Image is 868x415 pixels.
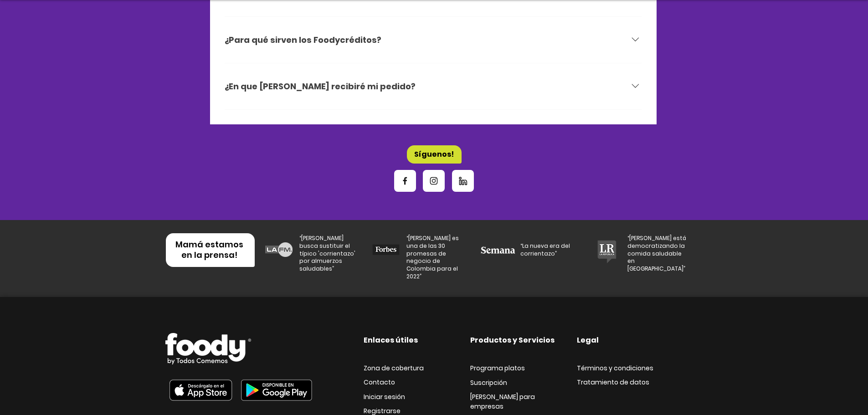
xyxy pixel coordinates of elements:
[452,170,474,192] a: Linkedin
[299,234,355,272] span: “[PERSON_NAME] busca sustituir el típico 'corrientazo' por almuerzos saludables”
[470,379,507,387] a: Suscripción
[364,335,418,345] span: Enlaces útiles
[815,362,859,406] iframe: Messagebird Livechat Widget
[520,242,570,257] span: “La nueva era del corrientazo”
[423,170,445,192] a: Instagram
[165,333,251,364] img: Logo_Foody V2.0.0 (2).png
[470,393,535,410] a: [PERSON_NAME] para empresas
[470,335,555,345] span: Productos y Servicios
[577,364,653,373] span: Términos y condiciones
[236,374,317,406] img: Foody app movil en Play Store.png
[225,34,381,46] h3: ¿Para qué sirven los Foodycréditos?
[627,234,686,272] span: “[PERSON_NAME] está democratizando la comida saludable en [GEOGRAPHIC_DATA]”
[364,407,401,415] a: Registrarse
[470,364,525,372] a: Programa platos
[225,69,642,104] button: ¿En que [PERSON_NAME] recibiré mi pedido?
[394,170,416,192] a: Facebook
[577,335,599,345] span: Legal
[577,378,649,387] span: Tratamiento de datos
[364,364,424,373] span: Zona de cobertura
[265,242,293,257] img: lafm.png
[414,149,454,159] span: Síguenos!
[470,364,525,373] span: Programa platos
[577,379,649,386] a: Tratamiento de datos
[225,81,416,92] h3: ¿En que [PERSON_NAME] recibiré mi pedido?
[165,374,236,406] img: Foody app movil en App Store.png
[470,378,507,387] span: Suscripción
[577,364,653,372] a: Términos y condiciones
[364,393,405,401] a: Iniciar sesión
[364,379,395,386] a: Contacto
[364,378,395,387] span: Contacto
[175,239,243,261] span: Mamá estamos en la prensa!
[593,239,621,265] img: lrepublica.png
[364,392,405,401] span: Iniciar sesión
[406,234,459,280] span: “[PERSON_NAME] es una de las 30 promesas de negocio de Colombia para el 2022”
[470,392,535,411] span: [PERSON_NAME] para empresas
[225,22,642,57] button: ¿Para qué sirven los Foodycréditos?
[364,364,424,372] a: Zona de cobertura
[372,242,400,257] img: forbes.png
[480,246,516,254] img: Semana_(Colombia)_logo 1_edited.png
